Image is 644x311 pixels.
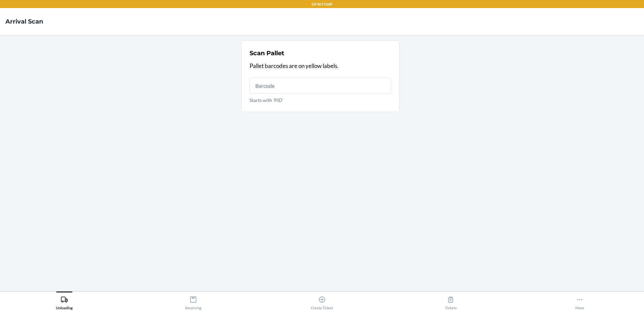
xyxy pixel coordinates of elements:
button: Tickets [386,291,515,310]
h4: Arrival Scan [5,17,43,26]
div: More [575,293,584,310]
input: Starts with 'PID' [250,78,391,94]
div: Unloading [56,293,73,310]
p: DFW1TMP [312,1,332,7]
div: Receiving [185,293,201,310]
button: Receiving [129,291,257,310]
button: Create Ticket [258,291,386,310]
p: Starts with 'PID' [250,97,391,104]
div: Tickets [445,293,457,310]
p: Pallet barcodes are on yellow labels. [250,62,391,70]
div: Create Ticket [311,293,333,310]
h2: Scan Pallet [250,49,284,58]
button: More [515,291,644,310]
